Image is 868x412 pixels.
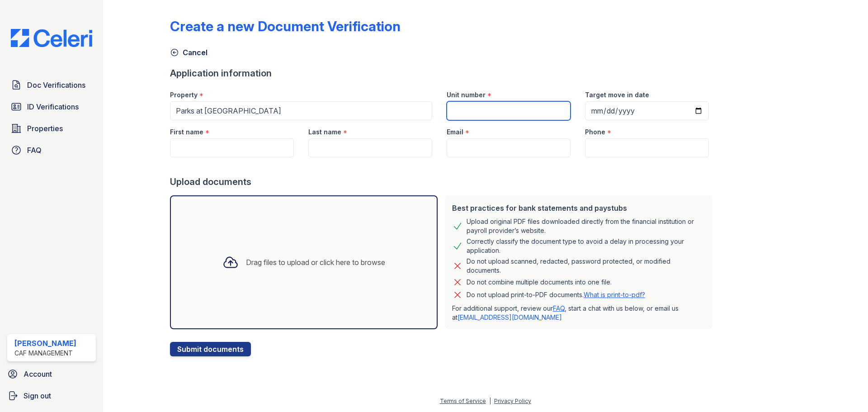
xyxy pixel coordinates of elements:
p: For additional support, review our , start a chat with us below, or email us at [452,304,705,322]
div: Correctly classify the document type to avoid a delay in processing your application. [467,237,705,255]
div: | [489,398,491,404]
p: Do not upload print-to-PDF documents. [467,290,645,299]
a: Privacy Policy [494,398,531,404]
button: Submit documents [170,342,251,356]
div: CAF Management [14,349,76,358]
div: Upload original PDF files downloaded directly from the financial institution or payroll provider’... [467,217,705,235]
a: Cancel [170,47,208,58]
label: Property [170,90,198,99]
div: Best practices for bank statements and paystubs [452,203,705,213]
a: FAQ [553,304,565,312]
label: Unit number [447,90,486,99]
span: Properties [27,123,63,134]
label: Target move in date [585,90,649,99]
div: Drag files to upload or click here to browse [246,257,385,268]
span: Account [24,369,52,379]
div: [PERSON_NAME] [14,338,76,349]
div: Do not upload scanned, redacted, password protected, or modified documents. [467,257,705,275]
div: Create a new Document Verification [170,18,401,34]
label: First name [170,128,203,137]
a: Doc Verifications [7,76,96,94]
label: Email [447,128,463,137]
label: Last name [308,128,341,137]
a: Account [4,365,99,383]
a: ID Verifications [7,98,96,116]
label: Phone [585,128,605,137]
a: Terms of Service [440,398,486,404]
span: Sign out [24,390,51,401]
div: Application information [170,67,716,80]
a: [EMAIL_ADDRESS][DOMAIN_NAME] [458,313,562,321]
img: CE_Logo_Blue-a8612792a0a2168367f1c8372b55b34899dd931a85d93a1a3d3e32e68fde9ad4.png [4,29,99,47]
a: Sign out [4,387,99,405]
span: ID Verifications [27,101,79,112]
a: Properties [7,119,96,137]
a: What is print-to-pdf? [584,291,645,298]
div: Upload documents [170,175,716,188]
div: Do not combine multiple documents into one file. [467,277,612,288]
span: Doc Verifications [27,80,85,90]
a: FAQ [7,141,96,159]
span: FAQ [27,145,42,156]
